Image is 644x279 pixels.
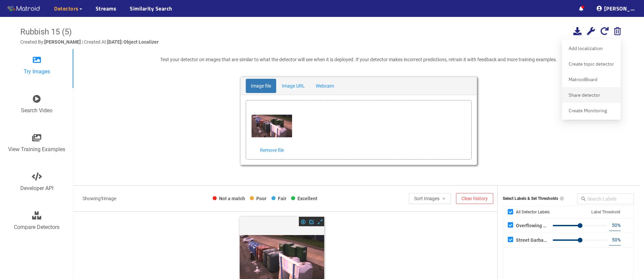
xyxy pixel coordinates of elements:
[219,196,245,201] span: Not a match
[246,79,276,93] a: Image file
[256,196,266,201] span: Poor
[560,196,564,201] span: info-circle
[456,193,493,204] button: Clear history
[130,4,172,13] a: Similarity Search
[461,195,488,202] span: Clear history
[278,196,286,201] span: Fair
[409,193,451,204] button: Sort Imagesdown
[297,196,317,201] span: Excellent
[617,220,621,231] span: %
[566,104,617,117] div: Create Monitoring
[107,39,121,45] span: [DATE]
[21,106,52,115] p: Search Video
[7,4,41,14] img: Matroid logo
[20,27,72,37] span: Rubbish 15 (5)
[566,58,617,70] div: Create topic detector
[587,195,623,203] input: Search Labels
[14,223,59,231] p: Compare Detectors
[24,67,50,76] p: Try Images
[516,222,548,229] div: Overflowing Garbage
[103,196,116,201] span: image
[566,42,617,54] div: Add localization
[617,235,621,245] span: %
[44,39,82,45] span: [PERSON_NAME]
[503,195,558,202] strong: Select Labels & Set Thresholds
[516,236,548,244] div: Street Garbage
[8,145,65,154] p: View Training Examples
[414,195,439,202] span: Sort Images
[101,196,103,201] b: 1
[566,73,617,86] div: MatroidBoard
[311,79,339,93] a: Webcam
[566,89,617,101] div: Share detector
[252,146,292,154] a: Remove file
[96,4,117,13] a: Streams
[513,209,552,215] span: All Detector Labels
[277,79,310,93] a: Image URL
[20,184,53,192] p: Developer API
[591,206,620,218] strong: Label Threshold
[442,197,446,201] span: down
[20,38,159,46] p: Created By: | Created At: |
[73,49,644,70] div: Test your detector on images that are similar to what the detector will see when it is deployed. ...
[54,4,79,13] span: Detectors
[581,196,586,201] span: search
[82,196,101,201] span: Showing
[123,39,159,45] span: Object Localizer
